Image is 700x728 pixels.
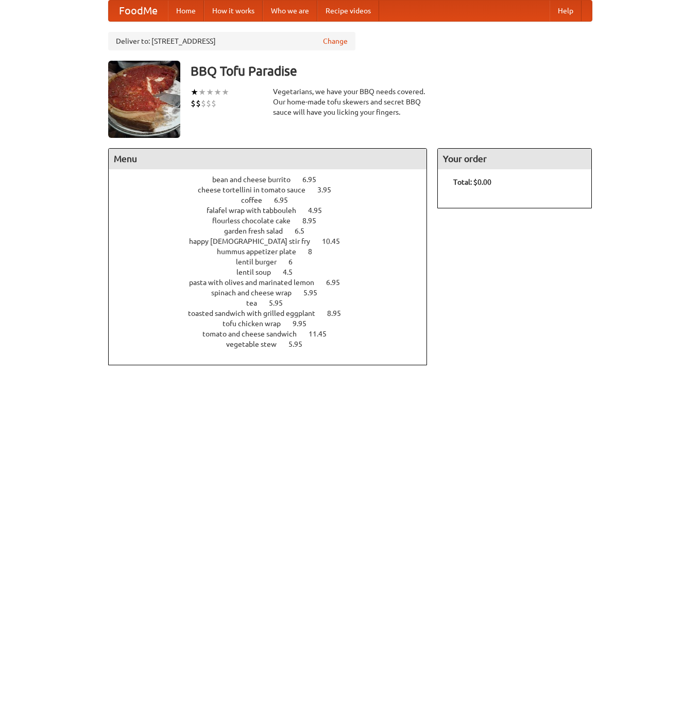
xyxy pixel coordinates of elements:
[211,98,216,109] li: $
[288,340,313,348] span: 5.95
[217,247,331,256] a: hummus appetizer plate 8
[189,237,320,245] span: happy [DEMOGRAPHIC_DATA] stir fry
[212,217,301,225] span: flourless chocolate cake
[189,278,359,287] a: pasta with olives and marinated lemon 6.95
[303,289,328,297] span: 5.95
[224,227,293,235] span: garden fresh salad
[269,299,293,307] span: 5.95
[198,186,350,194] a: cheese tortellini in tomato sauce 3.95
[202,330,307,338] span: tomato and cheese sandwich
[188,309,326,317] span: toasted sandwich with grilled eggplant
[188,309,360,317] a: toasted sandwich with grilled eggplant 8.95
[226,340,287,348] span: vegetable stew
[236,258,287,266] span: lentil burger
[550,1,582,21] a: Help
[283,268,303,276] span: 4.5
[438,149,591,169] h4: Your order
[217,247,306,256] span: hummus appetizer plate
[189,278,325,287] span: pasta with olives and marinated lemon
[308,247,322,256] span: 8
[168,1,204,21] a: Home
[109,1,168,21] a: FoodMe
[302,175,327,184] span: 6.95
[221,86,229,98] li: ★
[223,319,326,328] a: tofu chicken wrap 9.95
[224,227,323,235] a: garden fresh salad 6.5
[327,309,351,317] span: 8.95
[212,175,335,184] a: bean and cheese burrito 6.95
[206,98,211,109] li: $
[223,319,291,328] span: tofu chicken wrap
[191,98,196,109] li: $
[323,36,348,46] a: Change
[273,86,428,117] div: Vegetarians, we have your BBQ needs covered. Our home-made tofu skewers and secret BBQ sauce will...
[317,1,379,21] a: Recipe videos
[189,237,359,245] a: happy [DEMOGRAPHIC_DATA] stir fry 10.45
[246,299,302,307] a: tea 5.95
[309,330,337,338] span: 11.45
[191,86,198,98] li: ★
[302,217,327,225] span: 8.95
[241,196,272,204] span: coffee
[211,289,302,297] span: spinach and cheese wrap
[211,289,336,297] a: spinach and cheese wrap 5.95
[207,206,306,215] span: falafel wrap with tabbouleh
[236,268,281,276] span: lentil soup
[202,330,346,338] a: tomato and cheese sandwich 11.45
[212,175,301,184] span: bean and cheese burrito
[293,319,317,328] span: 9.95
[204,1,263,21] a: How it works
[191,61,592,81] h3: BBQ Tofu Paradise
[288,258,303,266] span: 6
[198,186,316,194] span: cheese tortellini in tomato sauce
[196,98,201,109] li: $
[198,86,206,98] li: ★
[201,98,206,109] li: $
[241,196,307,204] a: coffee 6.95
[308,206,332,215] span: 4.95
[263,1,317,21] a: Who we are
[317,186,342,194] span: 3.95
[207,206,341,215] a: falafel wrap with tabbouleh 4.95
[236,258,312,266] a: lentil burger 6
[108,32,355,50] div: Deliver to: [STREET_ADDRESS]
[274,196,298,204] span: 6.95
[453,178,491,186] b: Total: $0.00
[214,86,221,98] li: ★
[109,149,427,169] h4: Menu
[236,268,312,276] a: lentil soup 4.5
[326,278,350,287] span: 6.95
[295,227,315,235] span: 6.5
[226,340,321,348] a: vegetable stew 5.95
[206,86,214,98] li: ★
[322,237,350,245] span: 10.45
[212,217,335,225] a: flourless chocolate cake 8.95
[246,299,267,307] span: tea
[108,61,180,138] img: angular.jpg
